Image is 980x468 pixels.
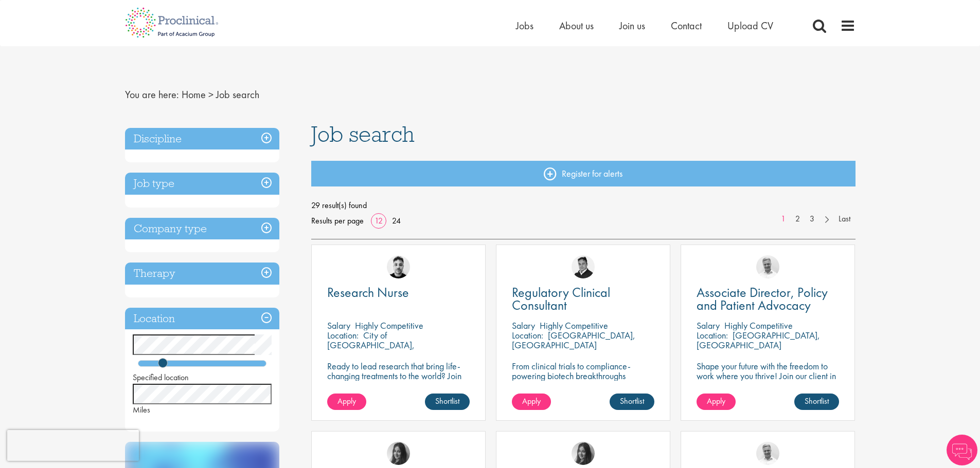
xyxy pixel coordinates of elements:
[805,213,819,225] a: 3
[727,19,773,32] a: Upload CV
[208,88,213,101] span: >
[512,361,654,400] p: From clinical trials to compliance-powering biotech breakthroughs remotely, where precision meets...
[133,404,150,415] span: Miles
[512,320,535,331] span: Salary
[125,88,179,101] span: You are here:
[425,394,470,410] a: Shortlist
[697,286,839,312] a: Associate Director, Policy and Patient Advocacy
[516,19,533,32] a: Jobs
[671,19,702,32] a: Contact
[724,320,793,331] p: Highly Competitive
[697,394,736,410] a: Apply
[216,88,259,101] span: Job search
[756,255,779,278] img: Joshua Bye
[125,308,279,330] h3: Location
[559,19,594,32] a: About us
[387,255,410,278] img: Dean Fisher
[522,396,541,406] span: Apply
[125,263,279,285] h3: Therapy
[311,120,415,148] span: Job search
[327,394,366,410] a: Apply
[512,394,551,410] a: Apply
[371,215,386,226] a: 12
[610,394,654,410] a: Shortlist
[327,329,359,341] span: Location:
[327,361,470,410] p: Ready to lead research that bring life-changing treatments to the world? Join our client at the f...
[776,213,791,225] a: 1
[182,88,206,101] a: breadcrumb link
[355,320,423,331] p: Highly Competitive
[133,372,189,383] span: Specified location
[512,284,610,314] span: Regulatory Clinical Consultant
[125,128,279,150] h3: Discipline
[697,329,820,351] p: [GEOGRAPHIC_DATA], [GEOGRAPHIC_DATA]
[125,218,279,240] h3: Company type
[756,442,779,465] img: Joshua Bye
[512,286,654,312] a: Regulatory Clinical Consultant
[327,320,350,331] span: Salary
[311,161,856,186] a: Register for alerts
[512,329,543,341] span: Location:
[794,394,839,410] a: Shortlist
[572,255,595,278] img: Peter Duvall
[707,396,725,406] span: Apply
[697,320,720,331] span: Salary
[337,396,356,406] span: Apply
[697,284,828,314] span: Associate Director, Policy and Patient Advocacy
[327,286,470,299] a: Research Nurse
[572,442,595,465] img: Heidi Hennigan
[7,430,139,461] iframe: reCAPTCHA
[327,284,409,301] span: Research Nurse
[790,213,805,225] a: 2
[540,320,608,331] p: Highly Competitive
[947,435,977,465] img: Chatbot
[327,329,415,361] p: City of [GEOGRAPHIC_DATA], [GEOGRAPHIC_DATA]
[125,173,279,195] h3: Job type
[311,198,856,213] span: 29 result(s) found
[311,213,364,229] span: Results per page
[833,213,856,225] a: Last
[387,442,410,465] img: Heidi Hennigan
[697,361,839,390] p: Shape your future with the freedom to work where you thrive! Join our client in this hybrid role ...
[388,215,404,226] a: 24
[619,19,645,32] a: Join us
[697,329,728,341] span: Location:
[512,329,635,351] p: [GEOGRAPHIC_DATA], [GEOGRAPHIC_DATA]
